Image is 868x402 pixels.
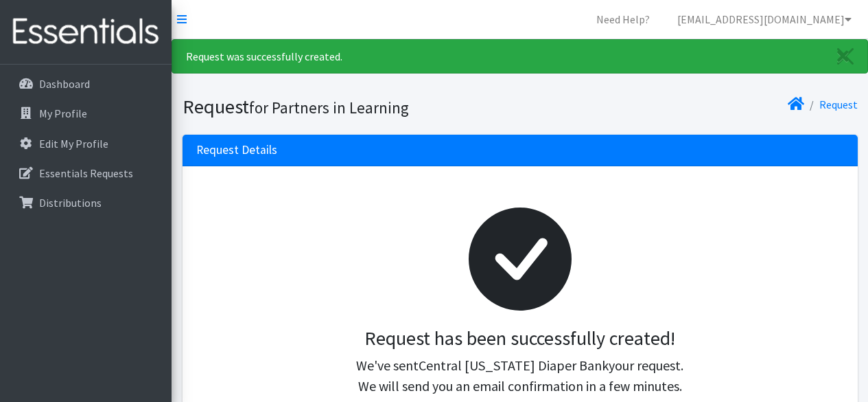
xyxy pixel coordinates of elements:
[5,70,166,98] a: Dashboard
[585,5,661,33] a: Need Help?
[39,196,102,210] p: Distributions
[39,137,108,150] p: Edit My Profile
[207,355,833,397] p: We've sent your request. We will send you an email confirmation in a few minutes.
[666,5,863,33] a: [EMAIL_ADDRESS][DOMAIN_NAME]
[5,130,166,157] a: Edit My Profile
[419,357,609,374] span: Central [US_STATE] Diaper Bank
[5,9,166,55] img: HumanEssentials
[5,159,166,187] a: Essentials Requests
[207,327,833,350] h3: Request has been successfully created!
[196,143,277,157] h3: Request Details
[172,39,868,74] div: Request was successfully created.
[5,189,166,216] a: Distributions
[39,166,133,180] p: Essentials Requests
[39,77,90,91] p: Dashboard
[183,95,515,119] h1: Request
[819,98,858,111] a: Request
[5,100,166,127] a: My Profile
[823,40,867,73] a: Close
[39,107,87,120] p: My Profile
[249,98,409,118] small: for Partners in Learning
